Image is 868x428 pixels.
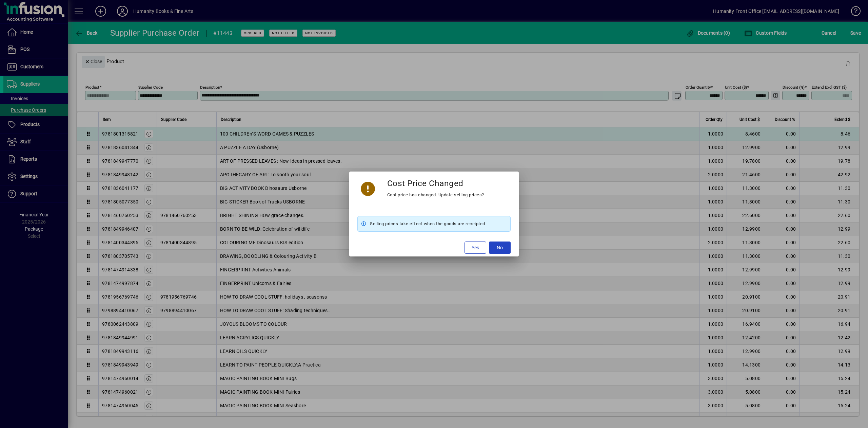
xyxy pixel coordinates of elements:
button: Yes [465,242,486,254]
div: Cost price has changed. Update selling prices? [387,191,484,199]
span: Selling prices take effect when the goods are receipted [370,220,485,228]
span: No [497,244,503,251]
button: No [489,242,511,254]
h3: Cost Price Changed [387,178,463,188]
span: Yes [472,244,479,251]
